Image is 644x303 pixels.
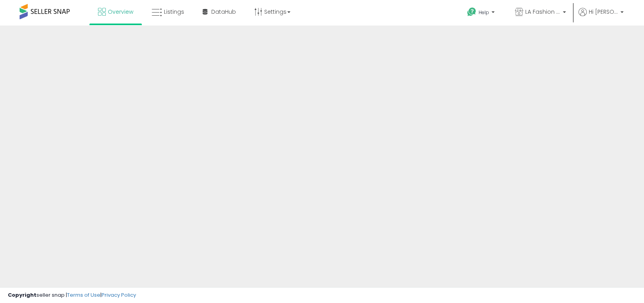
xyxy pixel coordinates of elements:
[108,8,133,16] span: Overview
[461,1,503,26] a: Help
[8,292,136,299] div: seller snap | |
[589,8,618,16] span: Hi [PERSON_NAME]
[479,9,489,16] span: Help
[467,7,477,17] i: Get Help
[525,8,561,16] span: LA Fashion Deals
[579,8,624,26] a: Hi [PERSON_NAME]
[67,291,100,299] a: Terms of Use
[102,291,136,299] a: Privacy Policy
[164,8,184,16] span: Listings
[211,8,236,16] span: DataHub
[8,291,36,299] strong: Copyright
